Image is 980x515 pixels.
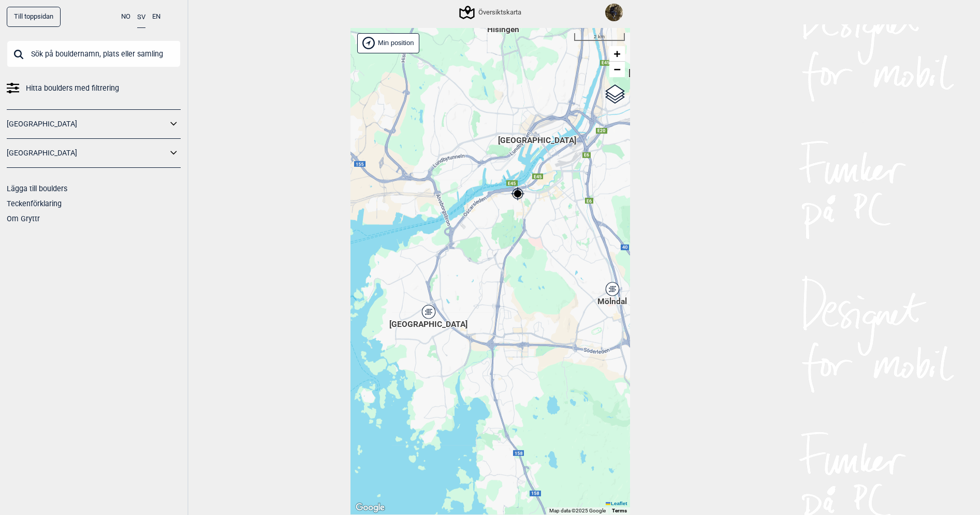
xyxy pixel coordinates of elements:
[7,199,62,208] a: Teckenförklaring
[353,501,387,514] img: Google
[7,146,167,161] a: [GEOGRAPHIC_DATA]
[549,508,606,513] span: Map data ©2025 Google
[613,63,620,76] span: −
[7,214,40,223] a: Om Gryttr
[7,117,167,132] a: [GEOGRAPHIC_DATA]
[426,308,432,314] div: [GEOGRAPHIC_DATA]
[152,7,160,27] button: EN
[137,7,145,28] button: SV
[7,7,61,27] a: Till toppsidan
[7,184,67,193] a: Lägga till boulders
[534,124,540,131] div: [GEOGRAPHIC_DATA]
[121,7,130,27] button: NO
[574,33,625,41] div: 2 km
[357,33,419,53] div: Vis min position
[353,501,387,514] a: Open this area in Google Maps (opens a new window)
[605,82,625,105] a: Layers
[609,285,616,292] div: Mölndal
[605,4,623,21] img: Falling
[612,508,627,513] a: Terms (opens in new tab)
[7,40,181,67] input: Sök på bouldernamn, plats eller samling
[609,46,625,62] a: Zoom in
[7,81,181,96] a: Hitta boulders med filtrering
[609,62,625,77] a: Zoom out
[606,500,627,506] a: Leaflet
[613,47,620,60] span: +
[461,6,521,19] div: Översiktskarta
[26,81,119,96] span: Hitta boulders med filtrering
